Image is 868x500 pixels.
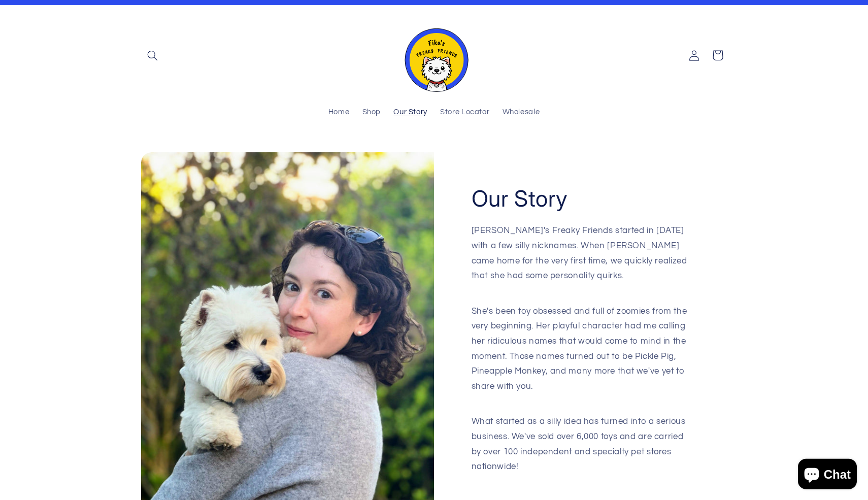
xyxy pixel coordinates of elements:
a: Store Locator [434,102,496,124]
inbox-online-store-chat: Shopify online store chat [795,459,860,492]
a: Home [322,102,356,124]
a: Fika's Freaky Friends [394,15,474,96]
a: Shop [356,102,387,124]
p: What started as a silly idea has turned into a serious business. We've sold over 6,000 toys and a... [472,414,690,474]
span: Wholesale [503,108,540,117]
span: Shop [362,108,381,117]
span: Store Locator [440,108,489,117]
span: Our Story [393,108,427,117]
img: Fika's Freaky Friends [398,19,470,92]
a: Wholesale [496,102,546,124]
h2: Our Story [472,184,568,213]
summary: Search [141,44,164,67]
p: She's been toy obsessed and full of zoomies from the very beginning. Her playful character had me... [472,304,690,409]
span: Home [328,108,350,117]
a: Our Story [387,102,434,124]
p: [PERSON_NAME]'s Freaky Friends started in [DATE] with a few silly nicknames. When [PERSON_NAME] c... [472,223,690,298]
